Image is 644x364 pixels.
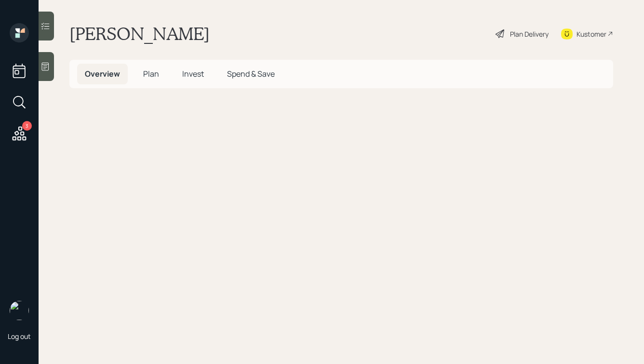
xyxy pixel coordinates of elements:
[10,301,29,320] img: hunter_neumayer.jpg
[22,121,32,131] div: 3
[182,68,204,79] span: Invest
[85,68,120,79] span: Overview
[510,29,549,39] div: Plan Delivery
[577,29,606,39] div: Kustomer
[227,68,275,79] span: Spend & Save
[8,332,31,341] div: Log out
[69,23,210,44] h1: [PERSON_NAME]
[143,68,159,79] span: Plan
